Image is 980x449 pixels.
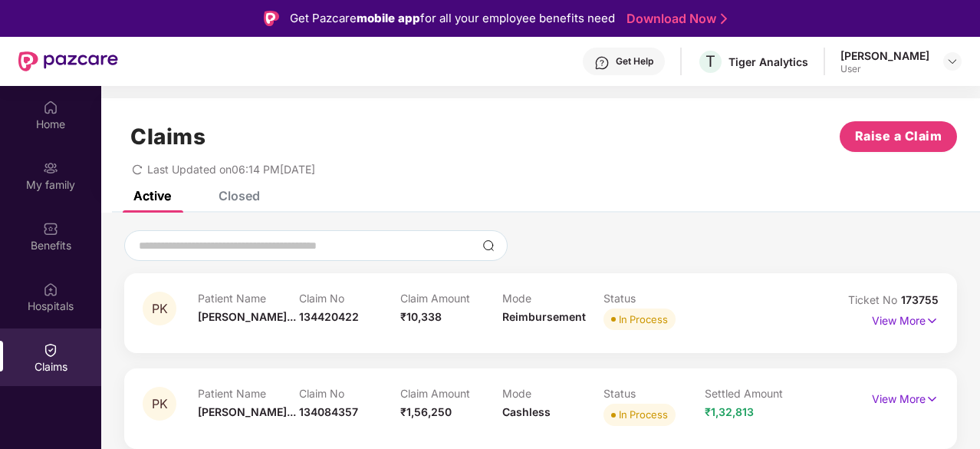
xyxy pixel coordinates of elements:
p: View More [872,387,939,408]
img: svg+xml;base64,PHN2ZyB3aWR0aD0iMjAiIGhlaWdodD0iMjAiIHZpZXdCb3g9IjAgMCAyMCAyMCIgZmlsbD0ibm9uZSIgeG... [43,160,58,176]
img: New Pazcare Logo [18,51,118,71]
img: svg+xml;base64,PHN2ZyBpZD0iQ2xhaW0iIHhtbG5zPSJodHRwOi8vd3d3LnczLm9yZy8yMDAwL3N2ZyIgd2lkdGg9IjIwIi... [43,342,58,358]
p: View More [872,309,939,329]
span: ₹1,56,250 [400,405,452,418]
p: Patient Name [198,292,299,305]
span: Last Updated on 06:14 PM[DATE] [147,163,315,176]
span: ₹10,338 [400,310,442,323]
span: Raise a Claim [855,127,942,146]
span: 173755 [901,293,939,306]
div: [PERSON_NAME] [840,48,929,63]
span: T [705,52,715,71]
span: 134420422 [299,310,359,323]
span: Ticket No [848,293,901,306]
strong: mobile app [357,11,420,25]
p: Claim No [299,292,400,305]
img: svg+xml;base64,PHN2ZyBpZD0iSG9zcGl0YWxzIiB4bWxucz0iaHR0cDovL3d3dy53My5vcmcvMjAwMC9zdmciIHdpZHRoPS... [43,282,58,297]
span: PK [152,302,168,315]
p: Claim Amount [400,387,502,400]
span: ₹1,32,813 [705,405,754,418]
img: svg+xml;base64,PHN2ZyBpZD0iRHJvcGRvd24tMzJ4MzIiIHhtbG5zPSJodHRwOi8vd3d3LnczLm9yZy8yMDAwL3N2ZyIgd2... [946,55,959,68]
img: svg+xml;base64,PHN2ZyB4bWxucz0iaHR0cDovL3d3dy53My5vcmcvMjAwMC9zdmciIHdpZHRoPSIxNyIgaGVpZ2h0PSIxNy... [926,391,939,408]
div: Get Help [616,55,653,68]
p: Patient Name [198,387,299,400]
span: Cashless [502,405,551,418]
img: Logo [264,11,279,26]
p: Claim Amount [400,292,502,305]
div: Get Pazcare for all your employee benefits need [290,9,615,28]
button: Raise a Claim [840,121,957,152]
div: In Process [619,312,668,327]
div: Active [133,188,171,203]
p: Claim No [299,387,400,400]
p: Status [603,292,705,305]
span: 134084357 [299,405,358,418]
span: [PERSON_NAME]... [198,405,296,418]
span: [PERSON_NAME]... [198,310,296,323]
div: Closed [219,188,260,203]
div: In Process [619,407,668,422]
img: svg+xml;base64,PHN2ZyB4bWxucz0iaHR0cDovL3d3dy53My5vcmcvMjAwMC9zdmciIHdpZHRoPSIxNyIgaGVpZ2h0PSIxNy... [926,312,939,329]
a: Download Now [626,11,722,27]
h1: Claims [130,124,206,150]
img: svg+xml;base64,PHN2ZyBpZD0iSGVscC0zMngzMiIgeG1sbnM9Imh0dHA6Ly93d3cudzMub3JnLzIwMDAvc3ZnIiB3aWR0aD... [594,55,610,71]
img: svg+xml;base64,PHN2ZyBpZD0iSG9tZSIgeG1sbnM9Imh0dHA6Ly93d3cudzMub3JnLzIwMDAvc3ZnIiB3aWR0aD0iMjAiIG... [43,100,58,115]
p: Mode [502,292,603,305]
p: Mode [502,387,603,400]
div: Tiger Analytics [728,54,808,69]
div: User [840,63,929,75]
p: Settled Amount [705,387,806,400]
p: Status [603,387,705,400]
img: svg+xml;base64,PHN2ZyBpZD0iQmVuZWZpdHMiIHhtbG5zPSJodHRwOi8vd3d3LnczLm9yZy8yMDAwL3N2ZyIgd2lkdGg9Ij... [43,221,58,236]
img: svg+xml;base64,PHN2ZyBpZD0iU2VhcmNoLTMyeDMyIiB4bWxucz0iaHR0cDovL3d3dy53My5vcmcvMjAwMC9zdmciIHdpZH... [482,239,495,252]
span: redo [132,163,143,176]
span: Reimbursement [502,310,586,323]
span: PK [152,398,168,411]
img: Stroke [721,11,727,27]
